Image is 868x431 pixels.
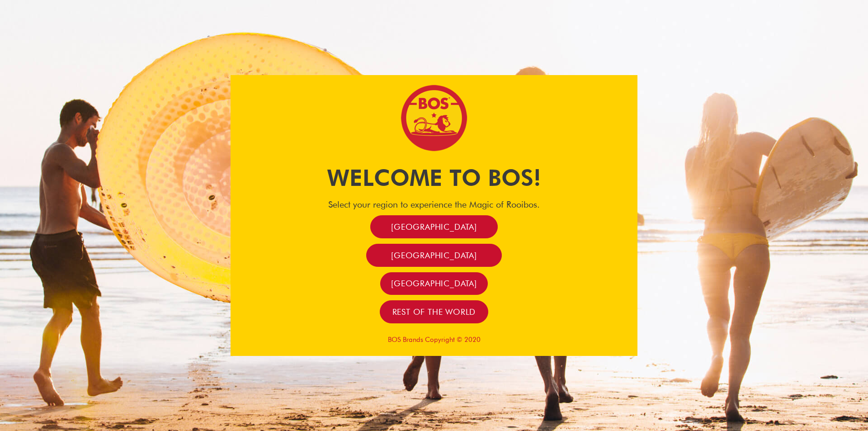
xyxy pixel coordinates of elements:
[392,307,476,317] span: Rest of the world
[231,336,637,344] p: BOS Brands Copyright © 2020
[391,278,477,289] span: [GEOGRAPHIC_DATA]
[231,199,637,210] h4: Select your region to experience the Magic of Rooibos.
[400,84,468,152] img: Bos Brands
[366,244,502,267] a: [GEOGRAPHIC_DATA]
[380,272,488,295] a: [GEOGRAPHIC_DATA]
[380,300,489,323] a: Rest of the world
[231,162,637,194] h1: Welcome to BOS!
[370,215,498,238] a: [GEOGRAPHIC_DATA]
[391,222,477,232] span: [GEOGRAPHIC_DATA]
[391,250,477,260] span: [GEOGRAPHIC_DATA]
